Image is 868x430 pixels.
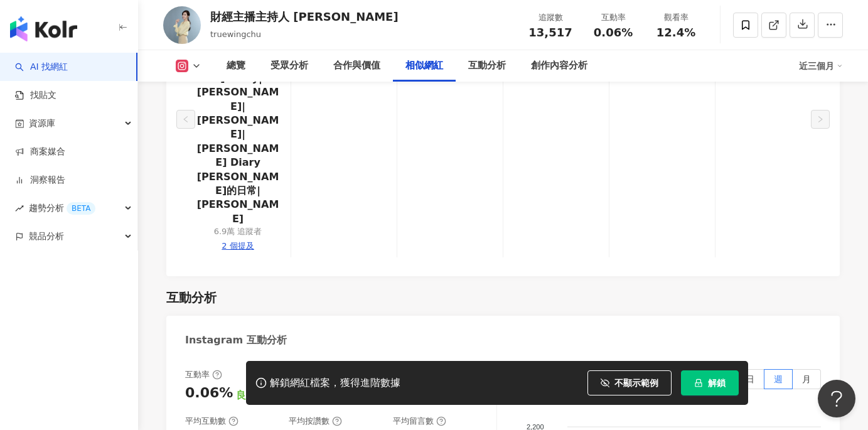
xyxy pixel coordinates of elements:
button: 不顯示範例 [587,370,672,395]
div: 觀看率 [652,11,700,24]
div: 6.9萬 追蹤者 [214,226,262,237]
span: truewingchu [210,30,261,39]
span: 13,517 [528,26,572,39]
div: 平均留言數 [393,416,446,427]
div: 相似網紅 [405,58,443,73]
span: 競品分析 [29,222,64,250]
div: 平均按讚數 [289,416,342,427]
div: 互動分析 [166,289,217,306]
button: 解鎖 [681,370,739,395]
div: 總覽 [227,58,245,73]
span: 不顯示範例 [614,378,658,388]
span: 趨勢分析 [29,194,95,222]
span: 0.06% [594,26,633,39]
img: KOL Avatar [163,6,201,44]
div: 追蹤數 [527,11,574,24]
a: [PERSON_NAME]的日常[PERSON_NAME] Diary|[PERSON_NAME]|[PERSON_NAME]|[PERSON_NAME] Diary [PERSON_NAME]... [195,30,281,226]
div: 平均互動數 [185,416,238,427]
span: 解鎖 [708,378,726,388]
button: left [176,110,195,129]
div: 受眾分析 [271,58,308,73]
div: BETA [67,202,95,215]
div: 創作內容分析 [531,58,587,73]
div: Instagram 互動分析 [185,333,287,347]
a: 商案媒合 [15,146,65,158]
div: 互動率 [589,11,637,24]
div: 解鎖網紅檔案，獲得進階數據 [270,377,400,390]
button: right [811,110,830,129]
span: 資源庫 [29,109,55,137]
span: lock [694,379,703,387]
tspan: 2,200 [527,422,544,430]
a: 洞察報告 [15,174,65,186]
div: 近三個月 [799,56,843,76]
span: 12.4% [656,26,695,39]
img: logo [10,16,77,41]
div: 互動分析 [468,58,506,73]
a: 找貼文 [15,89,56,102]
div: 合作與價值 [333,58,380,73]
div: 2 個提及 [222,240,254,252]
a: searchAI 找網紅 [15,61,68,73]
span: rise [15,204,24,213]
div: 財經主播主持人 [PERSON_NAME] [210,9,399,24]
